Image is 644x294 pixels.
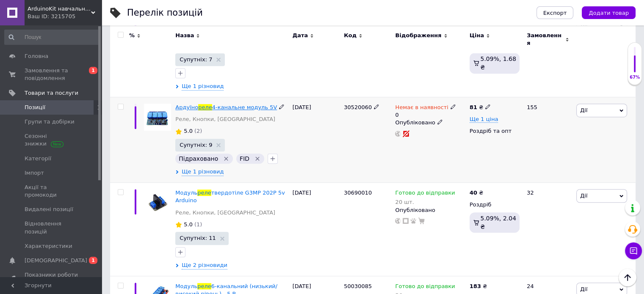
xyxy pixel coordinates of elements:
img: Ардуино реле 4-х канальный модуль 5V [144,104,171,131]
span: Супутніх: 11 [180,235,216,241]
span: Модуль [175,190,197,196]
div: 231 [522,11,574,97]
span: Додати товар [589,10,629,16]
div: 20 шт. [395,199,455,205]
span: Експорт [543,10,567,16]
svg: Видалити мітку [223,155,229,162]
span: 30690010 [344,190,372,196]
a: Реле, Кнопки, [GEOGRAPHIC_DATA] [175,209,275,217]
span: [DEMOGRAPHIC_DATA] [25,257,87,264]
div: [DATE] [290,183,342,276]
span: Позиції [25,104,45,111]
span: Ціна [470,32,484,39]
input: Пошук [4,30,100,45]
span: 30520060 [344,104,372,110]
span: FID [240,155,249,162]
span: % [129,32,135,39]
span: Ще 1 різновид [182,82,224,91]
div: Опубліковано [395,206,465,214]
b: 81 [470,104,477,110]
span: Дії [580,286,587,292]
span: Характеристики [25,242,72,250]
button: Чат з покупцем [625,242,642,259]
b: 40 [470,190,477,196]
span: Товари та послуги [25,89,78,97]
span: Видалені позиції [25,206,73,213]
div: Роздріб та опт [470,127,520,135]
span: 4-канальне модуль 5V [212,104,277,110]
span: Відображення [395,32,441,39]
span: Сезонні знижки [25,132,78,148]
span: Головна [25,52,48,60]
span: Назва [175,32,194,39]
div: Перелік позицій [127,8,203,17]
span: Дата [293,32,308,39]
span: Імпорт [25,169,44,177]
span: Готово до відправки [395,283,455,292]
div: ₴ [470,189,483,197]
span: Ще 1 ціна [470,116,498,123]
div: 0 [395,104,456,119]
a: Ардуїнореле4-канальне модуль 5V [175,104,277,110]
span: 5.09%, 1.68 ₴ [480,55,516,71]
img: Модуль реле твердотельное G3MP 202P 5v Arduino [144,189,171,216]
span: Супутніх: 7 [180,57,212,62]
span: Дії [580,107,587,113]
span: реле [197,190,211,196]
span: твердотіле G3MP 202P 5v Arduino [175,190,285,203]
span: 1 [89,257,97,264]
div: Роздріб [470,201,520,209]
span: Дії [580,192,587,199]
span: Ардуїно [175,104,198,110]
div: 155 [522,97,574,182]
div: 67% [628,74,641,80]
button: Наверх [619,269,636,286]
span: реле [197,283,211,289]
span: Замовлення та повідомлення [25,67,78,82]
div: [DATE] [290,97,342,182]
span: Ще 2 різновиди [182,261,227,269]
span: Групи та добірки [25,118,75,126]
span: Готово до відправки [395,190,455,198]
span: 5.0 [184,221,193,228]
span: Код [344,32,357,39]
button: Експорт [536,6,574,19]
div: [DATE] [290,11,342,97]
a: Модульрелетвердотіле G3MP 202P 5v Arduino [175,190,285,203]
span: Немає в наявності [395,104,448,113]
b: 183 [470,283,481,289]
span: ArduinoKit навчальні набори робототехніки [28,5,91,13]
div: Опубліковано [395,119,465,126]
span: Категорії [25,155,51,162]
span: (1) [194,221,202,228]
span: Ще 1 різновид [182,168,224,176]
span: Супутніх: 9 [180,142,212,148]
span: 5.09%, 2.04 ₴ [480,215,516,230]
div: Ваш ID: 3215705 [28,13,102,20]
span: 50030085 [344,283,372,289]
span: Замовлення [527,32,563,47]
span: реле [198,104,212,110]
span: Показники роботи компанії [25,271,78,286]
span: 5.0 [184,128,193,134]
button: Додати товар [582,6,636,19]
span: Підраховано [179,155,218,162]
span: (2) [194,128,202,134]
span: Відновлення позицій [25,220,78,235]
a: Реле, Кнопки, [GEOGRAPHIC_DATA] [175,115,275,123]
div: ₴ [470,283,487,290]
span: Модуль [175,283,197,289]
div: 32 [522,183,574,276]
span: Акції та промокоди [25,184,78,199]
svg: Видалити мітку [254,155,261,162]
span: 1 [89,67,97,74]
div: ₴ [470,104,491,111]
